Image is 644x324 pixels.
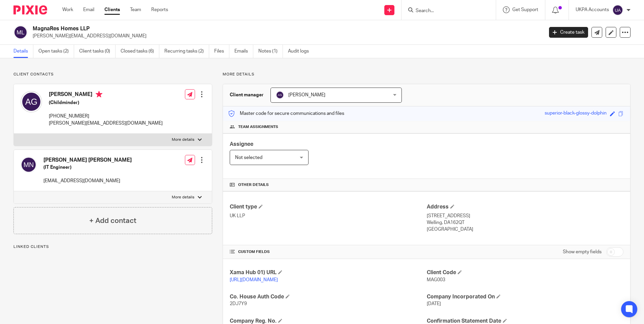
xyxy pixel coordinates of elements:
a: Notes (1) [258,45,283,58]
h4: CUSTOM FIELDS [230,249,426,255]
label: Show empty fields [563,249,602,255]
span: Team assignments [238,124,278,130]
span: Get Support [512,7,538,12]
div: superior-black-glossy-dolphin [545,110,607,118]
span: 2DJ7Y9 [230,301,247,306]
a: Email [83,6,94,13]
p: Welling, DA162QT [427,219,623,226]
a: Audit logs [288,45,314,58]
i: Primary [96,91,102,98]
img: svg%3E [13,25,28,39]
a: Emails [234,45,253,58]
h4: Co. House Auth Code [230,293,426,300]
p: [PHONE_NUMBER] [49,113,163,120]
a: Client tasks (0) [79,45,116,58]
span: Other details [238,182,269,188]
input: Search [415,8,476,14]
h4: Client Code [427,269,623,276]
p: Master code for secure communications and files [228,110,344,117]
p: More details [223,72,631,77]
h2: MagnaRes Homes LLP [33,25,438,32]
a: Open tasks (2) [38,45,74,58]
a: Recurring tasks (2) [164,45,209,58]
span: [DATE] [427,301,441,306]
h4: Company Incorporated On [427,293,623,300]
a: Clients [104,6,120,13]
p: [PERSON_NAME][EMAIL_ADDRESS][DOMAIN_NAME] [33,33,539,39]
h4: [PERSON_NAME] [49,91,163,99]
h5: (IT Engineer) [43,164,132,171]
a: Work [62,6,73,13]
img: svg%3E [21,157,37,173]
p: UK LLP [230,213,426,219]
a: Create task [549,27,588,38]
p: [STREET_ADDRESS] [427,213,623,219]
img: svg%3E [21,91,42,112]
h4: Xama Hub 01) URL [230,269,426,276]
p: [EMAIL_ADDRESS][DOMAIN_NAME] [43,177,132,184]
img: Pixie [13,5,47,14]
p: More details [172,195,194,200]
h4: + Add contact [89,216,136,226]
h4: Address [427,203,623,210]
p: [PERSON_NAME][EMAIL_ADDRESS][DOMAIN_NAME] [49,120,163,127]
h5: (Childminder) [49,99,163,106]
span: MAG003 [427,278,445,282]
p: More details [172,137,194,142]
h3: Client manager [230,92,264,98]
p: Linked clients [13,244,212,250]
img: svg%3E [276,91,284,99]
a: Files [214,45,229,58]
a: Closed tasks (6) [121,45,159,58]
span: Assignee [230,141,253,147]
span: Not selected [235,155,262,160]
p: Client contacts [13,72,212,77]
a: [URL][DOMAIN_NAME] [230,278,278,282]
h4: Client type [230,203,426,210]
p: UKPA Accounts [576,6,609,13]
span: [PERSON_NAME] [288,93,325,97]
p: [GEOGRAPHIC_DATA] [427,226,623,233]
a: Reports [151,6,168,13]
h4: [PERSON_NAME] [PERSON_NAME] [43,157,132,164]
img: svg%3E [612,5,623,15]
a: Team [130,6,141,13]
a: Details [13,45,33,58]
